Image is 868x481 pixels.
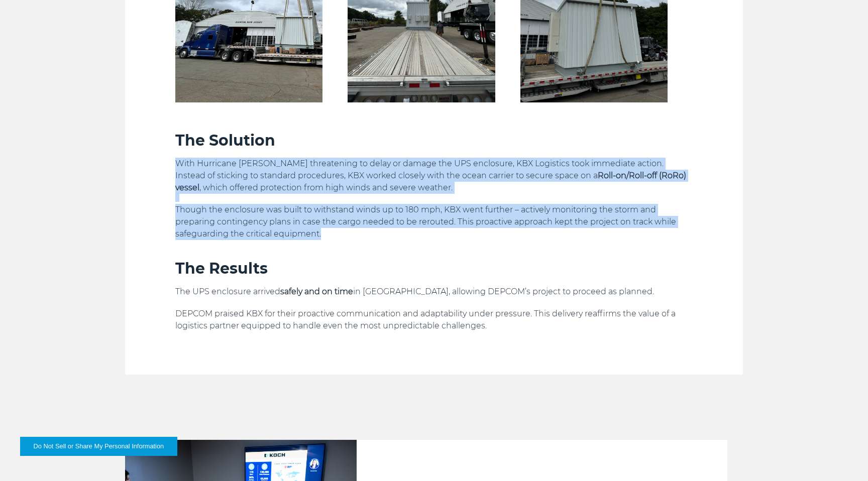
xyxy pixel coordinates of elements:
[175,259,693,278] h3: The Results
[175,286,693,298] p: The UPS enclosure arrived in [GEOGRAPHIC_DATA], allowing DEPCOM’s project to proceed as planned.
[175,308,693,332] p: DEPCOM praised KBX for their proactive communication and adaptability under pressure. This delive...
[280,287,353,296] strong: safely and on time
[175,204,693,240] p: Though the enclosure was built to withstand winds up to 180 mph, KBX went further – actively moni...
[175,158,693,194] p: With Hurricane [PERSON_NAME] threatening to delay or damage the UPS enclosure, KBX Logistics took...
[20,437,177,456] button: Do Not Sell or Share My Personal Information
[175,131,693,150] h3: The Solution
